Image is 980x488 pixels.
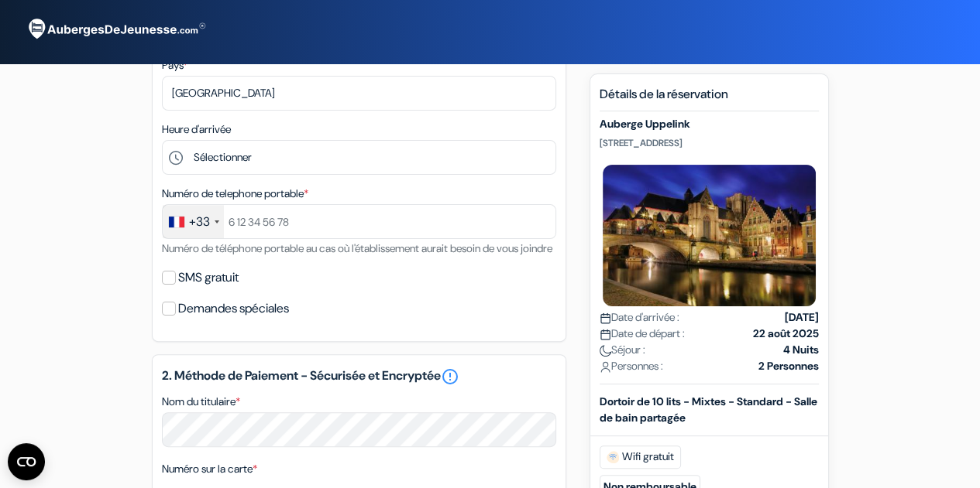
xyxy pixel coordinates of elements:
span: Wifi gratuit [600,445,681,469]
span: Personnes : [600,358,663,374]
label: Numéro sur la carte [162,461,257,477]
img: moon.svg [600,345,611,357]
h5: 2. Méthode de Paiement - Sécurisée et Encryptée [162,367,556,386]
h5: Détails de la réservation [600,87,819,111]
label: SMS gratuit [178,267,239,288]
img: AubergesDeJeunesse.com [19,9,212,50]
img: calendar.svg [600,329,611,340]
h5: Auberge Uppelink [600,118,819,131]
label: Pays [162,57,187,73]
a: error_outline [441,367,459,386]
span: Séjour : [600,342,645,358]
b: Dortoir de 10 lits - Mixtes - Standard - Salle de bain partagée [600,394,817,425]
label: Heure d'arrivée [162,121,231,138]
label: Nom du titulaire [162,394,240,410]
strong: 22 août 2025 [753,326,819,342]
strong: 2 Personnes [758,358,819,374]
img: user_icon.svg [600,361,611,373]
strong: 4 Nuits [783,342,819,358]
p: [STREET_ADDRESS] [600,137,819,149]
div: France: +33 [163,205,224,238]
strong: [DATE] [785,309,819,326]
span: Date de départ : [600,326,685,342]
div: +33 [189,213,210,231]
label: Demandes spéciales [178,298,289,319]
input: 6 12 34 56 78 [162,204,556,239]
img: free_wifi.svg [607,451,619,463]
button: Open CMP widget [8,443,45,480]
small: Numéro de téléphone portable au cas où l'établissement aurait besoin de vous joindre [162,241,552,255]
span: Date d'arrivée : [600,309,679,326]
img: calendar.svg [600,312,611,324]
label: Numéro de telephone portable [162,186,308,202]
